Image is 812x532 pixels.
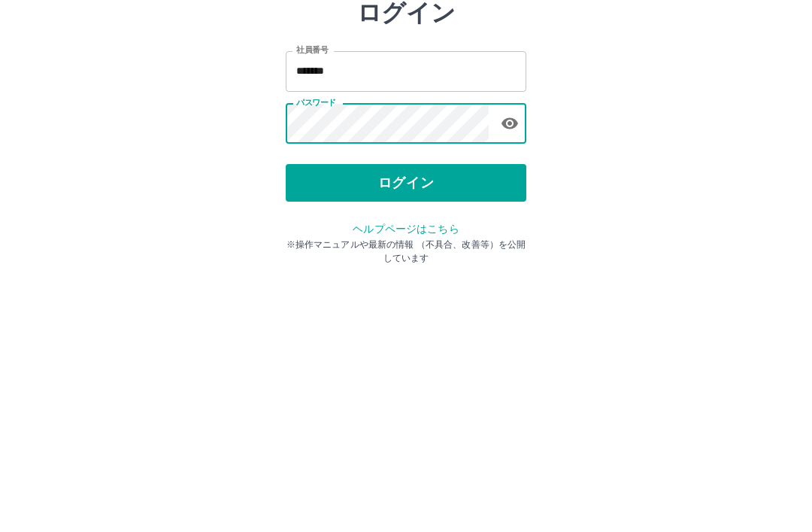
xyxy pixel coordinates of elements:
h2: ログイン [357,95,456,123]
p: ※操作マニュアルや最新の情報 （不具合、改善等）を公開しています [286,334,526,361]
a: ヘルプページはこちら [353,319,459,331]
label: パスワード [296,193,336,205]
label: 社員番号 [296,141,328,152]
button: ログイン [286,260,526,298]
